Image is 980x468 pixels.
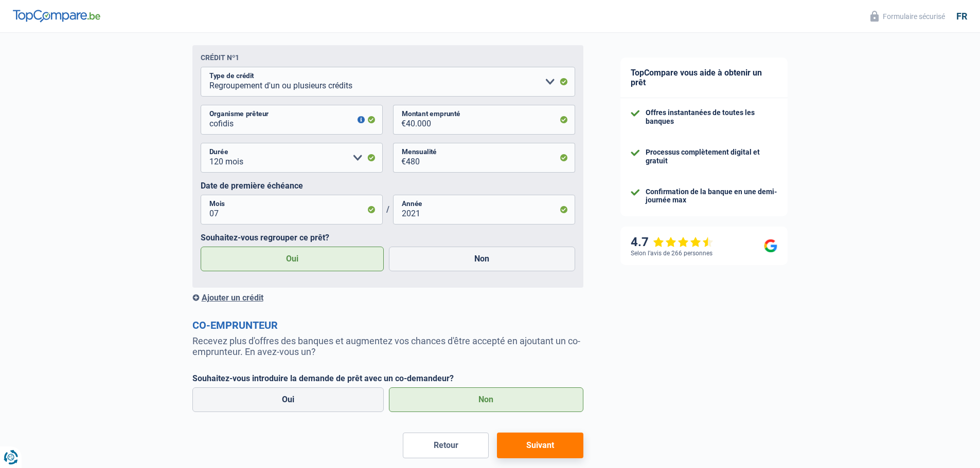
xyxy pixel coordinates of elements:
[192,335,583,357] p: Recevez plus d'offres des banques et augmentez vos chances d'être accepté en ajoutant un co-empru...
[393,195,575,224] input: AAAA
[192,319,583,331] h2: Co-emprunteur
[631,235,714,250] div: 4.7
[646,148,777,165] div: Processus complètement digital et gratuit
[192,293,583,303] div: Ajouter un crédit
[389,247,575,271] label: Non
[201,53,239,62] div: Crédit nº1
[201,233,575,242] label: Souhaitez-vous regrouper ce prêt?
[192,387,384,412] label: Oui
[13,10,100,22] img: TopCompare Logo
[956,11,967,22] div: fr
[646,188,777,205] div: Confirmation de la banque en une demi-journée max
[497,433,583,458] button: Suivant
[389,387,583,412] label: Non
[201,181,575,191] label: Date de première échéance
[631,250,712,257] div: Selon l’avis de 266 personnes
[192,373,583,383] label: Souhaitez-vous introduire la demande de prêt avec un co-demandeur?
[201,195,383,224] input: MM
[646,108,777,126] div: Offres instantanées de toutes les banques
[403,433,489,458] button: Retour
[201,247,384,271] label: Oui
[393,105,406,135] span: €
[864,8,951,25] button: Formulaire sécurisé
[383,204,393,214] span: /
[393,143,406,173] span: €
[620,58,788,98] div: TopCompare vous aide à obtenir un prêt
